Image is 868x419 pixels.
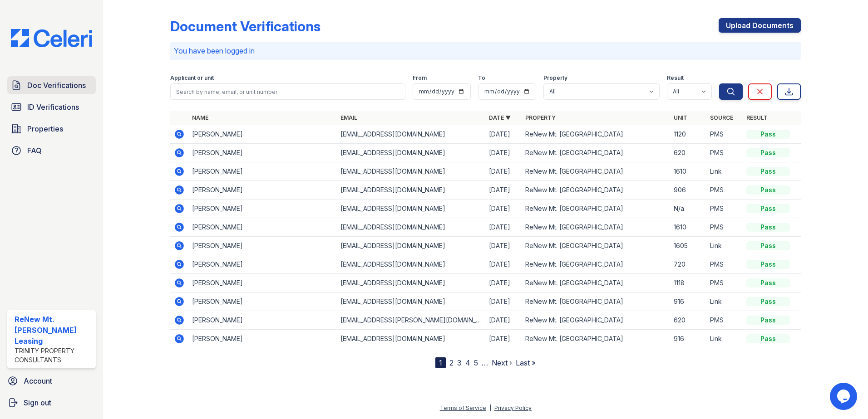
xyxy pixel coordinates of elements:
td: [DATE] [485,292,522,311]
td: [PERSON_NAME] [188,330,337,348]
td: ReNew Mt. [GEOGRAPHIC_DATA] [522,274,670,292]
td: ReNew Mt. [GEOGRAPHIC_DATA] [522,292,670,311]
td: [DATE] [485,200,522,218]
td: ReNew Mt. [GEOGRAPHIC_DATA] [522,181,670,200]
p: You have been logged in [174,45,797,56]
div: Pass [746,278,790,287]
td: [PERSON_NAME] [188,200,337,218]
span: Doc Verifications [27,80,86,91]
td: PMS [706,255,743,274]
td: PMS [706,274,743,292]
a: Next › [492,358,512,367]
td: ReNew Mt. [GEOGRAPHIC_DATA] [522,144,670,162]
a: Name [192,114,208,121]
td: 620 [670,144,706,162]
td: [EMAIL_ADDRESS][PERSON_NAME][DOMAIN_NAME] [337,311,485,330]
span: Sign out [24,397,51,408]
div: Pass [746,167,790,176]
div: Pass [746,334,790,343]
div: Pass [746,185,790,195]
td: ReNew Mt. [GEOGRAPHIC_DATA] [522,200,670,218]
td: ReNew Mt. [GEOGRAPHIC_DATA] [522,162,670,181]
a: Email [340,114,357,121]
td: [DATE] [485,218,522,237]
td: ReNew Mt. [GEOGRAPHIC_DATA] [522,218,670,237]
td: [DATE] [485,255,522,274]
div: Pass [746,223,790,232]
div: Pass [746,148,790,157]
td: [PERSON_NAME] [188,181,337,200]
td: 1120 [670,125,706,144]
span: FAQ [27,145,42,156]
td: 1605 [670,237,706,255]
div: | [489,404,491,411]
td: 916 [670,292,706,311]
div: Pass [746,204,790,213]
td: N/a [670,200,706,218]
td: [DATE] [485,311,522,330]
a: Sign out [4,394,99,412]
iframe: chat widget [830,383,859,410]
td: [DATE] [485,181,522,200]
td: [DATE] [485,330,522,348]
td: [PERSON_NAME] [188,274,337,292]
a: Date ▼ [489,114,511,121]
td: [PERSON_NAME] [188,162,337,181]
td: [EMAIL_ADDRESS][DOMAIN_NAME] [337,255,485,274]
div: Pass [746,297,790,306]
div: ReNew Mt. [PERSON_NAME] Leasing [15,314,92,346]
td: [EMAIL_ADDRESS][DOMAIN_NAME] [337,125,485,144]
div: Pass [746,241,790,250]
td: [PERSON_NAME] [188,125,337,144]
td: [EMAIL_ADDRESS][DOMAIN_NAME] [337,144,485,162]
td: 620 [670,311,706,330]
img: CE_Logo_Blue-a8612792a0a2168367f1c8372b55b34899dd931a85d93a1a3d3e32e68fde9ad4.png [4,29,99,47]
a: Property [525,114,556,121]
a: Terms of Service [440,404,486,411]
td: [PERSON_NAME] [188,237,337,255]
td: PMS [706,181,743,200]
span: ID Verifications [27,102,79,112]
td: ReNew Mt. [GEOGRAPHIC_DATA] [522,237,670,255]
a: Last » [516,358,536,367]
td: PMS [706,311,743,330]
label: From [413,74,427,82]
td: [DATE] [485,125,522,144]
label: Property [543,74,567,82]
td: [EMAIL_ADDRESS][DOMAIN_NAME] [337,292,485,311]
a: 3 [457,358,462,367]
a: FAQ [7,141,96,160]
td: [EMAIL_ADDRESS][DOMAIN_NAME] [337,200,485,218]
a: Privacy Policy [494,404,532,411]
td: [EMAIL_ADDRESS][DOMAIN_NAME] [337,181,485,200]
td: [DATE] [485,162,522,181]
div: 1 [435,357,446,368]
td: Link [706,330,743,348]
td: Link [706,292,743,311]
a: 4 [465,358,470,367]
a: Unit [674,114,687,121]
td: 1118 [670,274,706,292]
td: Link [706,162,743,181]
td: 720 [670,255,706,274]
a: Doc Verifications [7,76,96,94]
span: Properties [27,123,63,134]
input: Search by name, email, or unit number [170,83,405,100]
div: Document Verifications [170,18,321,34]
td: Link [706,237,743,255]
a: Properties [7,120,96,138]
td: 906 [670,181,706,200]
span: … [482,357,488,368]
label: To [478,74,485,82]
td: ReNew Mt. [GEOGRAPHIC_DATA] [522,311,670,330]
td: [EMAIL_ADDRESS][DOMAIN_NAME] [337,237,485,255]
a: 2 [449,358,454,367]
td: ReNew Mt. [GEOGRAPHIC_DATA] [522,255,670,274]
div: Pass [746,130,790,139]
td: [PERSON_NAME] [188,292,337,311]
td: [EMAIL_ADDRESS][DOMAIN_NAME] [337,162,485,181]
td: [PERSON_NAME] [188,218,337,237]
td: PMS [706,125,743,144]
span: Account [24,375,52,386]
